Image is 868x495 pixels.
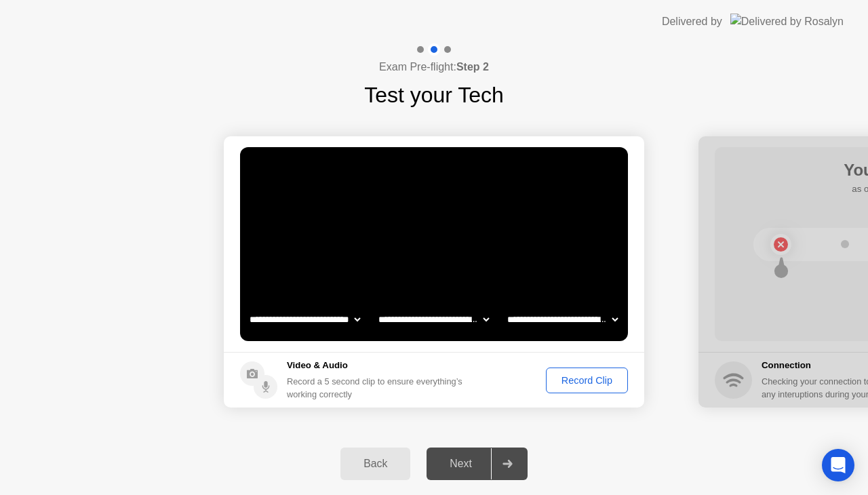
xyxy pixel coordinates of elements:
[822,449,854,481] div: Open Intercom Messenger
[340,448,410,480] button: Back
[551,375,623,386] div: Record Clip
[344,458,406,470] div: Back
[379,59,489,75] h4: Exam Pre-flight:
[247,306,363,333] select: Available cameras
[456,61,489,73] b: Step 2
[287,359,468,372] h5: Video & Audio
[287,375,468,401] div: Record a 5 second clip to ensure everything’s working correctly
[662,14,722,30] div: Delivered by
[364,79,504,111] h1: Test your Tech
[431,458,491,470] div: Next
[546,368,628,393] button: Record Clip
[376,306,492,333] select: Available speakers
[427,448,528,480] button: Next
[730,14,844,29] img: Delivered by Rosalyn
[505,306,620,333] select: Available microphones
